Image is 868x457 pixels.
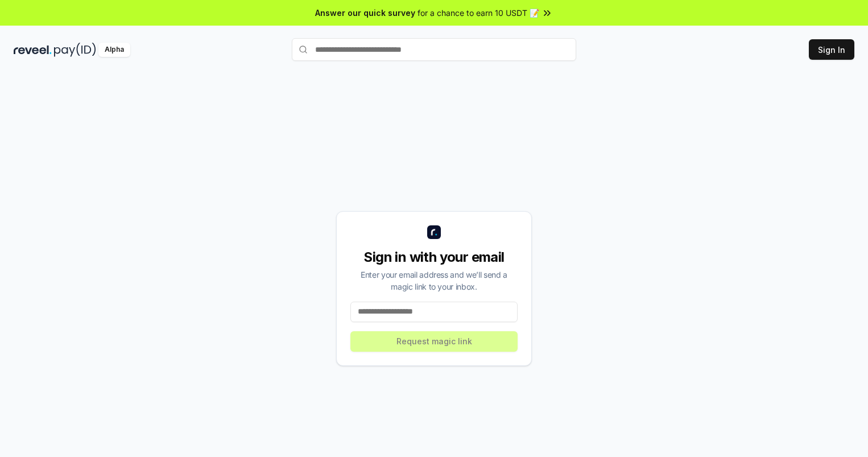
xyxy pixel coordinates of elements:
div: Enter your email address and we’ll send a magic link to your inbox. [350,269,518,293]
span: for a chance to earn 10 USDT 📝 [418,7,539,19]
div: Sign in with your email [350,248,518,266]
img: pay_id [54,43,96,57]
div: Alpha [98,43,130,57]
img: reveel_dark [14,43,52,57]
img: logo_small [427,225,441,239]
button: Sign In [809,39,854,60]
span: Answer our quick survey [315,7,415,19]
